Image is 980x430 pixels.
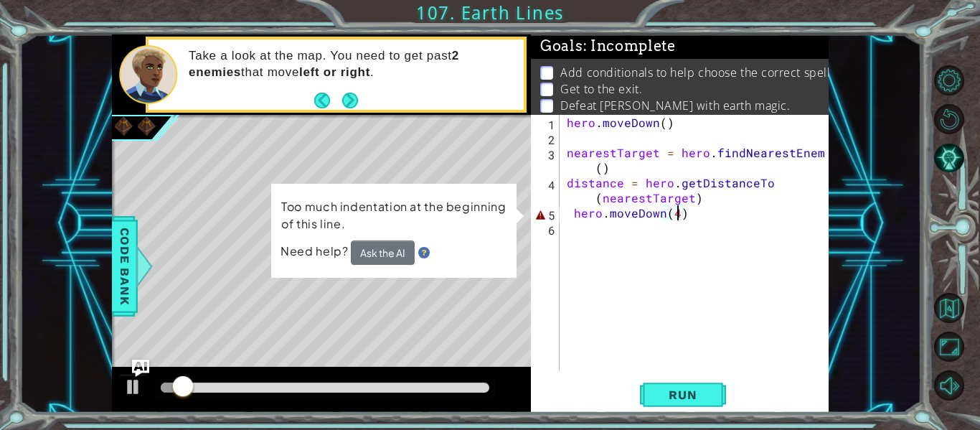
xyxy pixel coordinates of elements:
button: Maximize Browser [934,332,964,362]
strong: 2 enemies [189,49,459,78]
button: Mute [934,370,964,401]
button: Back to Map [934,293,964,323]
button: Level Options [934,65,964,95]
button: Shift+Enter: Run current code. [640,380,726,410]
div: 5 [534,207,560,223]
div: 1 [534,117,560,132]
a: Back to Map [936,289,980,327]
img: Image for 6113a193fd61bb00264c49c0 [112,115,135,138]
button: Back [314,93,342,108]
div: 3 [534,147,560,177]
div: 6 [534,223,560,238]
span: Goals [540,37,676,55]
p: Get to the exit. [560,81,642,97]
img: Image for 6113a193fd61bb00264c49c0 [135,115,158,138]
div: 4 [534,177,560,207]
span: : Incomplete [583,37,676,55]
p: Add conditionals to help choose the correct spells. [560,65,839,80]
p: Too much indentation at the beginning of this line. [281,198,507,233]
span: Run [654,388,711,402]
button: Ctrl + P: Play [119,374,148,403]
span: Code Bank [113,223,136,310]
strong: left or right [299,65,370,79]
p: Take a look at the map. You need to get past that move . [189,48,514,80]
button: AI Hint [934,143,964,173]
button: Restart Level [934,104,964,134]
img: Hint [418,247,430,258]
button: Ask the AI [351,240,415,265]
button: Ask AI [132,360,149,377]
div: 2 [534,132,560,147]
span: Need help? [281,243,351,258]
p: Defeat [PERSON_NAME] with earth magic. [560,98,790,113]
button: Next [341,92,358,108]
